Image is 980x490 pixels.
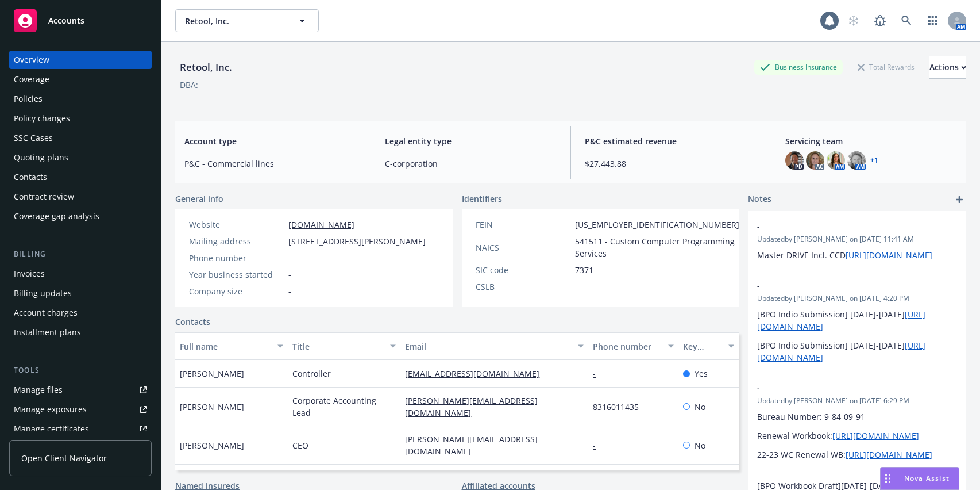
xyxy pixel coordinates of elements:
div: Manage certificates [14,420,89,438]
div: -Updatedby [PERSON_NAME] on [DATE] 4:20 PM[BPO Indio Submission] [DATE]-[DATE][URL][DOMAIN_NAME][... [748,270,966,373]
a: 8316011435 [593,401,648,412]
div: Policy changes [14,109,70,128]
div: Quoting plans [14,148,68,167]
span: P&C estimated revenue [585,135,757,147]
div: FEIN [476,219,570,231]
div: Phone number [189,252,284,264]
div: Total Rewards [852,60,920,74]
a: Account charges [9,304,152,322]
span: Corporate Accounting Lead [292,395,396,419]
span: [PERSON_NAME] [180,401,244,413]
a: Contract review [9,187,152,206]
div: Title [292,340,383,353]
div: Full name [180,340,271,353]
div: Installment plans [14,323,81,342]
a: Installment plans [9,323,152,342]
a: [URL][DOMAIN_NAME] [846,250,932,261]
div: Invoices [14,265,45,283]
span: - [288,269,291,281]
button: Actions [929,56,966,79]
span: C-corporation [385,158,557,170]
span: No [695,401,705,413]
a: [EMAIL_ADDRESS][DOMAIN_NAME] [405,368,549,379]
div: Year business started [189,269,284,281]
a: Coverage [9,70,152,89]
a: [PERSON_NAME][EMAIL_ADDRESS][DOMAIN_NAME] [405,434,538,457]
a: Invoices [9,265,152,283]
a: [URL][DOMAIN_NAME] [832,430,919,441]
div: Coverage gap analysis [14,207,99,225]
span: Accounts [48,16,84,25]
span: Open Client Navigator [21,452,107,464]
span: [US_EMPLOYER_IDENTIFICATION_NUMBER] [575,219,739,231]
span: 7371 [575,264,593,276]
button: Retool, Inc. [175,9,319,32]
div: Retool, Inc. [175,60,237,75]
div: Email [405,340,571,353]
span: Servicing team [785,135,958,147]
span: Notes [748,193,771,206]
span: CEO [292,439,308,451]
img: photo [806,151,824,170]
span: Updated by [PERSON_NAME] on [DATE] 4:20 PM [757,293,957,304]
p: [BPO Indio Submission] [DATE]-[DATE] [757,308,957,332]
div: Tools [9,365,152,376]
a: Billing updates [9,284,152,303]
div: Phone number [593,340,661,353]
button: Nova Assist [880,467,959,490]
div: Billing updates [14,284,72,303]
a: Accounts [9,5,152,37]
a: [URL][DOMAIN_NAME] [846,449,932,460]
div: Manage exposures [14,400,87,419]
div: NAICS [476,242,570,254]
a: Quoting plans [9,148,152,167]
a: Coverage gap analysis [9,207,152,225]
div: Actions [929,56,966,78]
div: SIC code [476,264,570,276]
span: Retool, Inc. [185,15,284,27]
span: Nova Assist [904,473,950,483]
div: Drag to move [881,468,895,489]
div: DBA: - [180,79,201,91]
div: Key contact [683,340,722,353]
span: - [575,281,578,293]
div: Mailing address [189,235,284,247]
div: Company size [189,285,284,297]
button: Key contact [678,332,739,360]
div: Overview [14,51,49,69]
a: add [952,193,966,206]
span: Account type [184,135,357,147]
div: CSLB [476,281,570,293]
div: Policies [14,90,43,108]
a: Manage files [9,381,152,399]
div: Account charges [14,304,78,322]
span: [PERSON_NAME] [180,439,244,451]
span: Updated by [PERSON_NAME] on [DATE] 6:29 PM [757,396,957,406]
div: Contacts [14,168,47,186]
img: photo [785,151,804,170]
span: Updated by [PERSON_NAME] on [DATE] 11:41 AM [757,234,957,244]
p: Renewal Workbook: [757,430,957,442]
span: 541511 - Custom Computer Programming Services [575,235,739,259]
span: Identifiers [462,193,502,205]
p: 22-23 WC Renewal WB: [757,449,957,461]
span: [STREET_ADDRESS][PERSON_NAME] [288,235,426,247]
span: General info [175,193,223,205]
a: Policy changes [9,109,152,128]
p: Master DRIVE Incl. CCD [757,249,957,261]
span: Yes [695,367,708,380]
a: Start snowing [842,9,865,32]
div: Manage files [14,381,63,399]
a: Switch app [921,9,944,32]
div: Coverage [14,70,49,89]
a: Search [895,9,918,32]
a: - [593,440,605,451]
span: $27,443.88 [585,158,757,170]
span: [PERSON_NAME] [180,367,244,380]
p: Bureau Number: 9-84-09-91 [757,411,957,423]
span: - [757,280,927,292]
button: Email [400,332,588,360]
button: Title [288,332,400,360]
img: photo [827,151,845,170]
button: Full name [175,332,288,360]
